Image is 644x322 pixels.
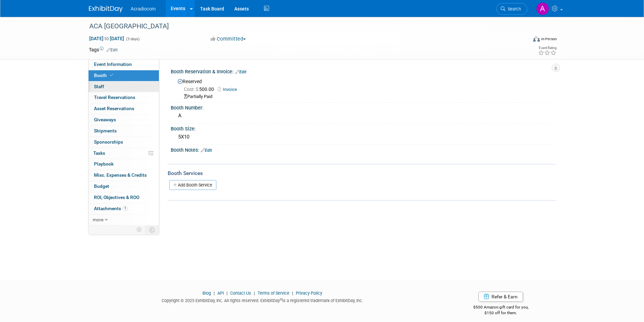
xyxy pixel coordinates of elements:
[89,103,159,114] a: Asset Reservations
[541,36,557,42] div: In-Person
[171,67,555,75] div: Booth Reservation & Invoice:
[258,291,289,296] a: Terms of Service
[505,6,521,11] span: Search
[145,225,159,234] td: Toggle Event Tabs
[171,124,555,132] div: Booth Size:
[94,73,115,78] span: Booth
[89,296,436,304] div: Copyright © 2025 ExhibitDay, Inc. All rights reserved. ExhibitDay is a registered trademark of Ex...
[533,36,540,42] img: Format-Inperson.png
[94,183,109,189] span: Budget
[184,94,550,100] div: Partially Paid
[93,150,105,156] span: Tasks
[487,35,557,45] div: Event Format
[252,291,257,296] span: |
[89,6,123,13] img: ExhibitDay
[94,206,128,211] span: Attachments
[89,46,118,53] td: Tags
[123,206,128,211] span: 1
[89,192,159,203] a: ROI, Objectives & ROO
[89,137,159,148] a: Sponsorships
[478,292,523,302] a: Refer & Earn
[94,172,147,178] span: Misc. Expenses & Credits
[169,180,216,190] a: Add Booth Service
[89,126,159,137] a: Shipments
[89,215,159,225] a: more
[89,92,159,103] a: Travel Reservations
[184,86,217,92] span: 500.00
[536,2,549,15] img: Amanda Nazarko
[446,300,555,316] div: $500 Amazon gift card for you,
[110,73,113,77] i: Booth reservation complete
[106,48,118,52] a: Edit
[230,291,251,296] a: Contact Us
[94,161,114,167] span: Playbook
[176,76,550,100] div: Reserved
[134,225,145,234] td: Personalize Event Tab Strip
[94,139,123,145] span: Sponsorships
[89,203,159,214] a: Attachments1
[218,87,240,92] a: Invoice
[208,35,248,43] button: Committed
[89,181,159,192] a: Budget
[89,59,159,70] a: Event Information
[87,20,517,32] div: ACA [GEOGRAPHIC_DATA]
[94,117,116,122] span: Giveaways
[93,217,103,222] span: more
[94,106,134,111] span: Asset Reservations
[89,115,159,125] a: Giveaways
[184,86,199,92] span: Cost: $
[235,70,246,74] a: Edit
[89,170,159,181] a: Misc. Expenses & Credits
[201,148,212,153] a: Edit
[89,70,159,81] a: Booth
[125,37,140,41] span: (3 days)
[168,170,555,177] div: Booth Services
[94,61,132,67] span: Event Information
[94,128,117,133] span: Shipments
[290,291,295,296] span: |
[446,310,555,316] div: $150 off for them.
[94,84,104,89] span: Staff
[176,110,550,121] div: A
[131,6,156,11] span: Acradiocom
[212,291,216,296] span: |
[89,148,159,159] a: Tasks
[171,103,555,111] div: Booth Number:
[89,35,124,42] span: [DATE] [DATE]
[89,81,159,92] a: Staff
[538,46,556,50] div: Event Rating
[171,145,555,154] div: Booth Notes:
[217,291,224,296] a: API
[225,291,229,296] span: |
[94,195,139,200] span: ROI, Objectives & ROO
[176,132,550,142] div: 5X10
[280,298,282,301] sup: ®
[296,291,322,296] a: Privacy Policy
[496,3,527,15] a: Search
[202,291,211,296] a: Blog
[89,159,159,170] a: Playbook
[103,36,110,41] span: to
[94,95,135,100] span: Travel Reservations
